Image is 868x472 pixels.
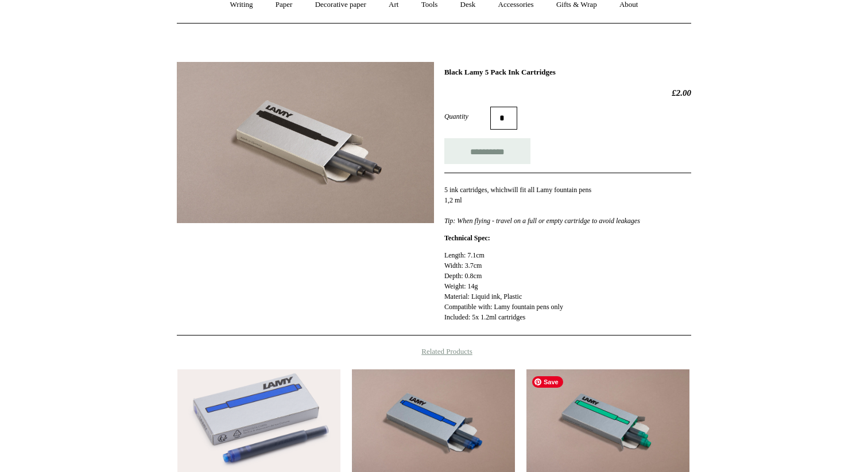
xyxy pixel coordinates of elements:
[147,347,721,356] h4: Related Products
[444,217,640,225] span: Tip: When flying - travel on a full or empty cartridge to avoid leakages
[444,196,640,225] span: 1,2 ml
[532,376,563,388] span: Save
[177,62,434,223] img: Black Lamy 5 Pack Ink Cartridges
[444,111,490,122] label: Quantity
[444,186,507,194] span: 5 ink cartridges, which
[444,234,490,242] strong: Technical Spec:
[507,186,591,194] span: will fit all Lamy fountain pens
[444,68,691,77] h1: Black Lamy 5 Pack Ink Cartridges
[444,88,691,98] h2: £2.00
[444,250,691,322] p: Length: 7.1cm Width: 3.7cm Depth: 0.8cm Weight: 14g Material: Liquid ink, Plastic Compatible with...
